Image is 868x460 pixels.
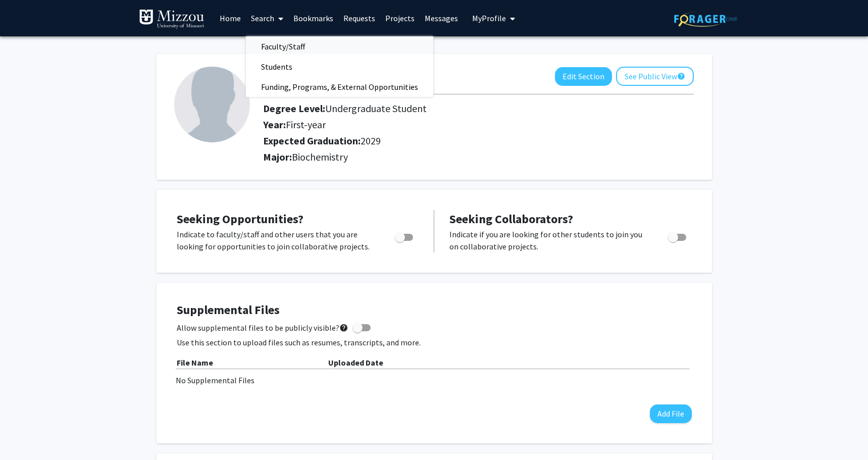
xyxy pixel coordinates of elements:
[292,150,348,163] span: Biochemistry
[177,322,348,334] span: Allow supplemental files to be publicly visible?
[328,357,383,368] b: Uploaded Date
[391,228,419,243] div: Toggle
[674,11,737,27] img: ForagerOne Logo
[339,322,348,334] mat-icon: help
[472,13,506,23] span: My Profile
[286,118,326,131] span: First-year
[177,357,213,368] b: File Name
[177,336,692,348] p: Use this section to upload files such as resumes, transcripts, and more.
[263,135,637,147] h2: Expected Graduation:
[325,102,427,115] span: Undergraduate Student
[246,1,288,36] a: Search
[8,415,43,452] iframe: Chat
[246,39,433,54] a: Faculty/Staff
[246,79,433,94] a: Funding, Programs, & External Opportunities
[380,1,420,36] a: Projects
[664,228,692,243] div: Toggle
[338,1,380,36] a: Requests
[449,211,573,227] span: Seeking Collaborators?
[177,211,303,227] span: Seeking Opportunities?
[246,77,433,97] span: Funding, Programs, & External Opportunities
[139,9,205,29] img: University of Missouri Logo
[246,59,433,74] a: Students
[449,228,649,252] p: Indicate if you are looking for other students to join you on collaborative projects.
[555,67,612,86] button: Edit Section
[420,1,463,36] a: Messages
[215,1,246,36] a: Home
[246,57,308,77] span: Students
[288,1,338,36] a: Bookmarks
[361,134,381,147] span: 2029
[176,374,693,386] div: No Supplemental Files
[177,303,692,318] h4: Supplemental Files
[263,103,637,115] h2: Degree Level:
[616,67,694,86] button: See Public View
[650,404,692,423] button: Add File
[263,119,637,131] h2: Year:
[174,67,250,142] img: Profile Picture
[246,36,320,57] span: Faculty/Staff
[177,228,376,252] p: Indicate to faculty/staff and other users that you are looking for opportunities to join collabor...
[677,70,685,82] mat-icon: help
[263,151,694,163] h2: Major:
